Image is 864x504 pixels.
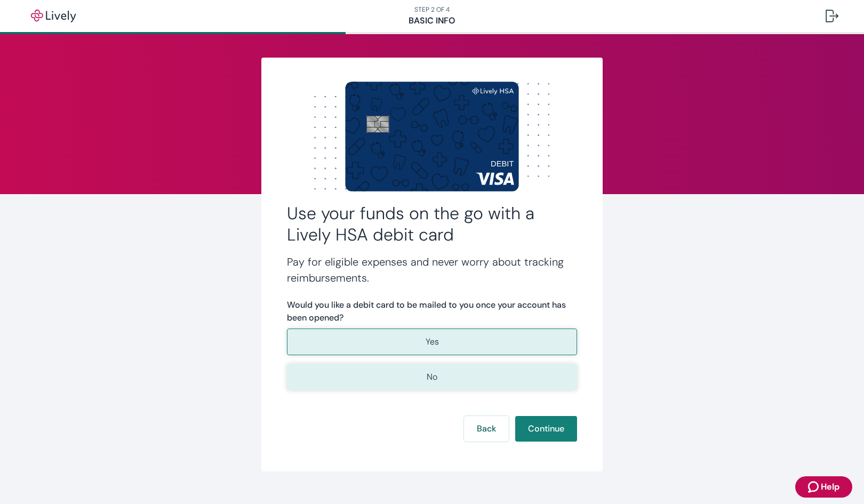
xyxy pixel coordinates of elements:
[287,364,577,390] button: No
[287,83,577,190] img: Dot background
[287,254,577,286] h4: Pay for eligible expenses and never worry about tracking reimbursements.
[287,203,577,245] h2: Use your funds on the go with a Lively HSA debit card
[808,481,821,493] svg: Zendesk support icon
[427,371,437,383] p: No
[795,476,852,498] button: Zendesk support iconHelp
[426,335,439,348] p: Yes
[287,299,577,324] label: Would you like a debit card to be mailed to you once your account has been opened?
[821,481,839,493] span: Help
[464,416,509,442] button: Back
[515,416,577,442] button: Continue
[287,329,577,355] button: Yes
[23,10,83,22] img: Lively
[817,3,847,29] button: Log out
[345,82,519,191] img: Debit card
